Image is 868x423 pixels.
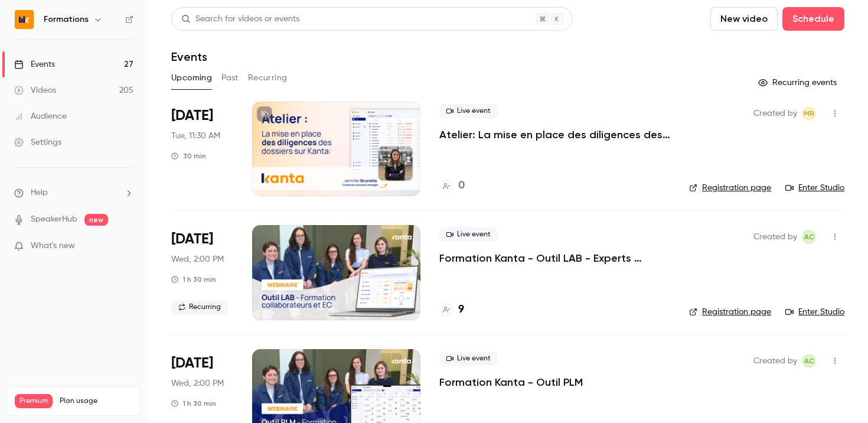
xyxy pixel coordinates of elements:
h6: Formations [44,14,89,25]
span: Help [31,187,48,199]
a: 0 [439,178,465,194]
li: help-dropdown-opener [14,187,133,199]
span: Created by [753,354,797,368]
span: Created by [753,106,797,121]
span: [DATE] [171,354,213,373]
span: Recurring [171,300,228,314]
a: Enter Studio [785,306,844,318]
button: Schedule [782,7,844,31]
span: AC [804,354,814,368]
div: 30 min [171,151,206,161]
a: Enter Studio [785,182,844,194]
a: Formation Kanta - Outil PLM [439,375,583,389]
span: Wed, 2:00 PM [171,253,224,265]
button: Upcoming [171,69,212,87]
a: Registration page [689,306,771,318]
span: Live event [439,227,498,242]
div: Sep 23 Tue, 11:30 AM (Europe/Paris) [171,102,233,196]
span: [DATE] [171,106,213,125]
img: Formations [15,10,34,29]
span: [DATE] [171,230,213,249]
span: Wed, 2:00 PM [171,378,224,389]
button: Recurring events [753,73,844,92]
div: 1 h 30 min [171,275,216,284]
button: New video [710,7,778,31]
div: 1 h 30 min [171,399,216,408]
div: Events [14,58,55,70]
a: Registration page [689,182,771,194]
div: Settings [14,136,61,148]
div: Videos [14,84,56,96]
a: Atelier: La mise en place des diligences des dossiers sur KANTA [439,128,670,142]
span: Live event [439,104,498,118]
h4: 9 [458,302,464,318]
span: MR [804,106,814,121]
span: Tue, 11:30 AM [171,130,220,142]
h1: Events [171,50,207,64]
span: Live event [439,352,498,366]
a: 9 [439,302,464,318]
span: AC [804,230,814,244]
h4: 0 [458,178,465,194]
a: SpeakerHub [31,213,77,226]
span: Premium [15,394,53,408]
span: Plan usage [60,396,133,406]
span: Anaïs Cachelou [802,230,816,244]
a: Formation Kanta - Outil LAB - Experts Comptables & Collaborateurs [439,251,670,265]
span: Marion Roquet [802,106,816,121]
iframe: Noticeable Trigger [119,241,133,252]
button: Past [221,69,239,87]
div: Sep 24 Wed, 2:00 PM (Europe/Paris) [171,225,233,320]
span: new [84,214,108,226]
span: What's new [31,240,75,252]
span: Created by [753,230,797,244]
div: Audience [14,110,67,122]
div: Search for videos or events [181,13,299,25]
button: Recurring [248,69,288,87]
span: Anaïs Cachelou [802,354,816,368]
